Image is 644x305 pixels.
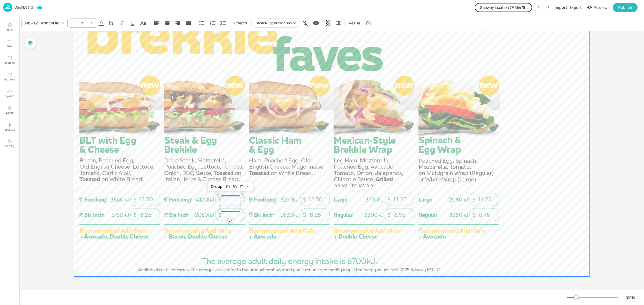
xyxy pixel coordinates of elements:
[14,5,33,9] p: Dashboard
[233,20,248,26] span: Effects
[618,5,632,10] div: Publish
[138,196,153,203] span: 12.50
[310,211,321,218] span: 8.25
[479,211,490,218] span: 6.95
[543,3,552,12] label: Redo (Ctrl + Y)
[594,5,608,10] div: Preview
[3,3,12,12] img: logo-86c26b7e.jpg
[232,183,239,190] div: Duplicate
[584,3,611,12] button: Preview
[239,183,246,190] div: Delete
[394,211,405,218] span: 6.95
[256,21,292,25] div: Steak & Egg Brekkie Sub
[348,20,361,26] span: Resize
[569,5,582,10] div: Export
[301,19,310,27] div: Show symbol
[613,3,638,12] button: Publish
[534,3,543,12] label: Undo (Ctrl + Z)
[393,196,407,203] span: 11.25
[22,19,60,27] div: Subway-SixInchOfc
[209,183,225,190] div: Group
[312,19,320,27] div: Display condition
[555,5,567,10] div: Import
[478,196,491,203] span: 11.25
[140,211,151,218] span: 8.25
[225,183,232,190] div: Save Layout
[308,196,323,203] span: 12.50
[624,295,636,300] div: 100 %
[475,3,532,12] button: Subway location (#35478)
